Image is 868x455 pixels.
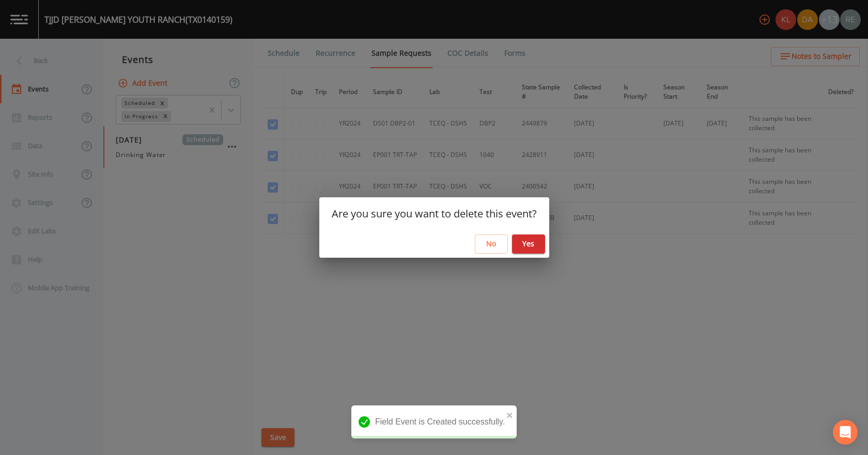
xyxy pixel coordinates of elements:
button: Yes [512,234,545,254]
button: close [506,409,514,421]
button: No [475,234,508,254]
h2: Are you sure you want to delete this event? [319,197,549,230]
div: Field Event is Created successfully. [351,405,517,438]
div: Open Intercom Messenger [833,420,858,445]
